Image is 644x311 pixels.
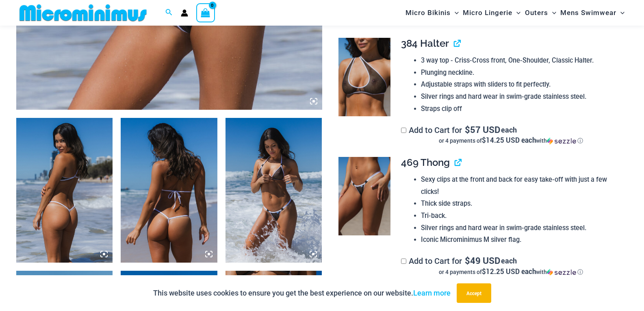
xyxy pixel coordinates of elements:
[338,38,390,116] img: Tradewinds Ink and Ivory 384 Halter
[463,2,512,23] span: Micro Lingerie
[457,283,491,303] button: Accept
[153,287,451,299] p: This website uses cookies to ensure you get the best experience on our website.
[181,9,188,17] a: Account icon link
[558,2,627,23] a: Mens SwimwearMenu ToggleMenu Toggle
[121,118,217,263] img: Tradewinds Ink and Ivory 317 Tri Top 453 Micro
[465,126,500,134] span: 57 USD
[465,124,470,135] span: $
[523,2,558,23] a: OutersMenu ToggleMenu Toggle
[482,135,536,145] span: $14.25 USD each
[401,268,621,276] div: or 4 payments of$12.25 USD eachwithSezzle Click to learn more about Sezzle
[402,1,628,24] nav: Site Navigation
[421,54,621,67] li: 3 way top - Criss-Cross front, One-Shoulder, Classic Halter.
[421,91,621,103] li: Silver rings and hard wear in swim-grade stainless steel.
[547,137,576,145] img: Sezzle
[560,2,616,23] span: Mens Swimwear
[465,257,500,265] span: 49 USD
[165,8,173,18] a: Search icon link
[525,2,548,23] span: Outers
[401,125,621,145] label: Add to Cart for
[401,157,450,168] span: 469 Thong
[401,37,449,49] span: 384 Halter
[338,157,390,235] img: Tradewinds Ink and Ivory 469 Thong
[16,4,150,22] img: MM SHOP LOGO FLAT
[501,257,517,265] span: each
[421,174,621,198] li: Sexy clips at the front and back for easy take-off with just a few clicks!
[421,67,621,79] li: Plunging neckline.
[482,267,536,276] span: $12.25 USD each
[421,78,621,91] li: Adjustable straps with sliders to fit perfectly.
[401,137,621,145] div: or 4 payments of with
[401,128,406,133] input: Add to Cart for$57 USD eachor 4 payments of$14.25 USD eachwithSezzle Click to learn more about Se...
[616,2,624,23] span: Menu Toggle
[421,103,621,115] li: Straps clip off
[196,3,215,22] a: View Shopping Cart, empty
[421,210,621,222] li: Tri-back.
[405,2,451,23] span: Micro Bikinis
[401,137,621,145] div: or 4 payments of$14.25 USD eachwithSezzle Click to learn more about Sezzle
[16,118,113,263] img: Tradewinds Ink and Ivory 384 Halter 453 Micro
[401,259,406,264] input: Add to Cart for$49 USD eachor 4 payments of$12.25 USD eachwithSezzle Click to learn more about Se...
[403,2,461,23] a: Micro BikinisMenu ToggleMenu Toggle
[451,2,459,23] span: Menu Toggle
[401,268,621,276] div: or 4 payments of with
[421,234,621,246] li: Iconic Microminimus M silver flag.
[401,256,621,276] label: Add to Cart for
[226,118,322,263] img: Tradewinds Ink and Ivory 317 Tri Top 469 Thong
[413,289,451,297] a: Learn more
[548,2,556,23] span: Menu Toggle
[421,222,621,234] li: Silver rings and hard wear in swim-grade stainless steel.
[501,126,517,134] span: each
[547,269,576,276] img: Sezzle
[461,2,523,23] a: Micro LingerieMenu ToggleMenu Toggle
[421,198,621,210] li: Thick side straps.
[512,2,520,23] span: Menu Toggle
[465,254,470,266] span: $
